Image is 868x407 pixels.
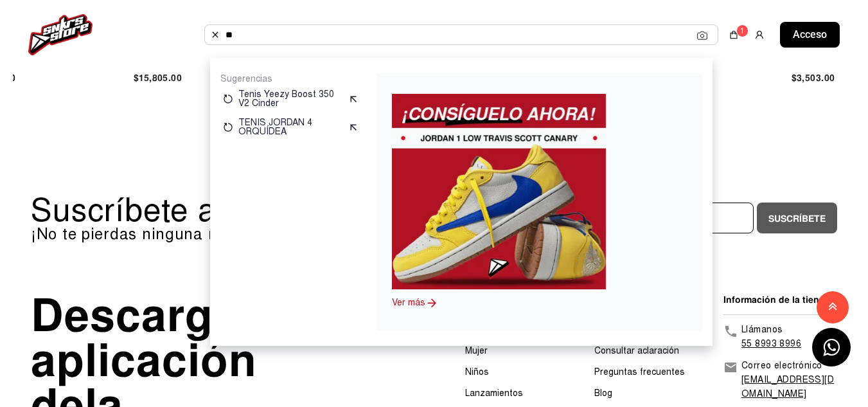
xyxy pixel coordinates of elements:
a: Lanzamientos [465,388,523,399]
img: usuario [754,30,765,40]
font: Correo electrónico [741,360,822,371]
a: Preguntas frecuentes [594,366,685,377]
button: Suscríbete [757,203,837,233]
a: Blog [594,388,612,399]
font: $15,805.00 [134,72,182,84]
font: Tenis Yeezy Boost 350 V2 Cinder [238,89,334,109]
font: 1 [740,26,745,35]
img: suggest.svg [348,94,359,104]
a: 55 8993 8996 [741,338,801,349]
img: Cámara [697,30,707,41]
img: compras [729,30,739,40]
a: Consultar aclaración [594,345,679,356]
font: Información de la tienda [723,294,830,305]
img: restart.svg [223,94,233,104]
font: ¡No te pierdas ninguna novedad de Sneakerstore! [31,224,403,244]
font: [EMAIL_ADDRESS][DOMAIN_NAME] [741,374,834,399]
img: Buscar [210,30,220,40]
font: Acceso [793,28,827,41]
font: Llámanos [741,324,783,335]
font: Suscríbete [768,213,826,224]
a: Ver más [392,297,425,308]
img: suggest.svg [348,122,359,132]
img: logo [28,14,93,55]
font: Suscríbete ahora [31,190,283,230]
font: $3,503.00 [792,72,835,84]
a: Niños [465,366,489,377]
a: Llámanos55 8993 8996 [723,323,837,351]
img: restart.svg [223,122,233,132]
font: Sugerencias [220,73,272,84]
a: Correo electrónico[EMAIL_ADDRESS][DOMAIN_NAME] [723,359,837,401]
font: TENIS JORDAN 4 ORQUÍDEA [238,117,312,137]
a: Mujer [465,345,488,356]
